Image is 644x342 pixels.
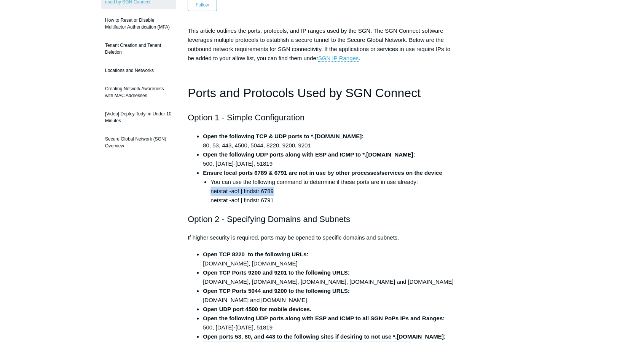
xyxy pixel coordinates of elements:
[101,63,176,78] a: Locations and Networks
[101,82,176,103] a: Creating Network Awareness with MAC Addresses
[101,107,176,128] a: [Video] Deploy Todyl in Under 10 Minutes
[210,177,456,205] li: You can use the following command to determine if these ports are in use already: netstat -aof | ...
[203,314,456,332] li: 500, [DATE]-[DATE], 51819
[203,268,456,286] li: [DOMAIN_NAME], [DOMAIN_NAME], [DOMAIN_NAME], [DOMAIN_NAME] and [DOMAIN_NAME]
[203,250,456,268] li: [DOMAIN_NAME], [DOMAIN_NAME]
[188,233,456,242] p: If higher security is required, ports may be opened to specific domains and subnets.
[188,213,456,226] h2: Option 2 - Specifying Domains and Subnets
[203,286,456,305] li: [DOMAIN_NAME] and [DOMAIN_NAME]
[203,315,445,321] strong: Open the following UDP ports along with ESP and ICMP to all SGN PoPs IPs and Ranges:
[188,111,456,124] h2: Option 1 - Simple Configuration
[101,132,176,153] a: Secure Global Network (SGN) Overview
[203,333,446,340] strong: Open ports 53, 80, and 443 to the following sites if desiring to not use *.[DOMAIN_NAME]:
[203,169,442,176] strong: Ensure local ports 6789 & 6791 are not in use by other processes/services on the device
[318,55,359,62] a: SGN IP Ranges
[188,27,450,62] span: This article outlines the ports, protocols, and IP ranges used by the SGN. The SGN Connect softwa...
[101,13,176,34] a: How to Reset or Disable Multifactor Authentication (MFA)
[203,251,308,257] strong: Open TCP 8220 to the following URLs:
[203,269,350,276] strong: Open TCP Ports 9200 and 9201 to the following URLS:
[188,83,456,103] h1: Ports and Protocols Used by SGN Connect
[203,151,415,158] strong: Open the following UDP ports along with ESP and ICMP to *.[DOMAIN_NAME]:
[203,132,456,150] li: 80, 53, 443, 4500, 5044, 8220, 9200, 9201
[203,306,311,312] strong: Open UDP port 4500 for mobile devices.
[203,133,363,139] strong: Open the following TCP & UDP ports to *.[DOMAIN_NAME]:
[203,288,350,294] strong: Open TCP Ports 5044 and 9200 to the following URLS:
[101,38,176,59] a: Tenant Creation and Tenant Deletion
[203,150,456,168] li: 500, [DATE]-[DATE], 51819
